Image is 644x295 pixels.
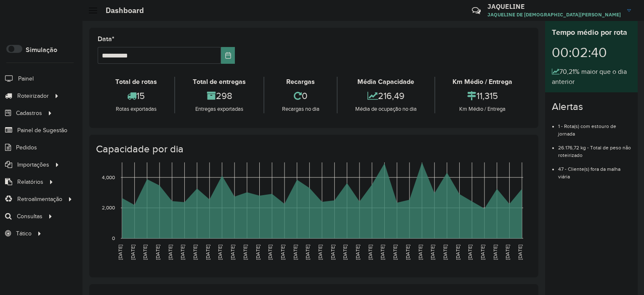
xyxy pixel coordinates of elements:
[552,101,631,113] h4: Alertas
[380,245,385,260] text: [DATE]
[17,212,43,221] span: Consultas
[467,245,473,260] text: [DATE]
[117,245,123,260] text: [DATE]
[221,47,235,64] button: Choose Date
[16,143,37,152] span: Pedidos
[18,74,34,83] span: Painel
[205,245,210,260] text: [DATE]
[340,87,432,105] div: 216,49
[168,245,173,260] text: [DATE]
[98,34,114,44] label: Data
[16,229,32,238] span: Tático
[342,245,348,260] text: [DATE]
[305,245,310,260] text: [DATE]
[102,205,115,211] text: 2,000
[480,245,485,260] text: [DATE]
[340,77,432,87] div: Média Capacidade
[17,126,67,135] span: Painel de Sugestão
[17,160,49,169] span: Importações
[242,245,248,260] text: [DATE]
[487,3,621,10] h3: JAQUELINE
[266,77,335,87] div: Recargas
[487,11,621,18] span: JAQUELINE DE [DEMOGRAPHIC_DATA][PERSON_NAME]
[317,245,323,260] text: [DATE]
[17,178,43,186] span: Relatórios
[255,245,261,260] text: [DATE]
[266,105,335,113] div: Recargas no dia
[437,87,528,105] div: 11,315
[293,245,298,260] text: [DATE]
[330,245,335,260] text: [DATE]
[100,87,172,105] div: 15
[355,245,360,260] text: [DATE]
[16,109,42,117] span: Cadastros
[552,67,631,87] div: 70,21% maior que o dia anterior
[552,27,631,38] div: Tempo médio por rota
[340,105,432,113] div: Média de ocupação no dia
[155,245,160,260] text: [DATE]
[392,245,398,260] text: [DATE]
[177,105,261,113] div: Entregas exportadas
[266,87,335,105] div: 0
[112,235,115,241] text: 0
[177,77,261,87] div: Total de entregas
[437,105,528,113] div: Km Médio / Entrega
[505,245,510,260] text: [DATE]
[558,138,631,159] li: 26.176,72 kg - Total de peso não roteirizado
[280,245,285,260] text: [DATE]
[17,91,49,100] span: Roteirizador
[517,245,523,260] text: [DATE]
[102,175,115,180] text: 4,000
[418,245,423,260] text: [DATE]
[17,195,62,204] span: Retroalimentação
[437,77,528,87] div: Km Médio / Entrega
[217,245,223,260] text: [DATE]
[177,87,261,105] div: 298
[192,245,198,260] text: [DATE]
[142,245,148,260] text: [DATE]
[467,2,485,20] a: Contato Rápido
[405,245,410,260] text: [DATE]
[130,245,136,260] text: [DATE]
[267,245,273,260] text: [DATE]
[180,245,185,260] text: [DATE]
[230,245,235,260] text: [DATE]
[100,105,172,113] div: Rotas exportadas
[492,245,498,260] text: [DATE]
[26,45,57,55] label: Simulação
[100,77,172,87] div: Total de rotas
[455,245,460,260] text: [DATE]
[558,116,631,138] li: 1 - Rota(s) com estouro de jornada
[430,245,435,260] text: [DATE]
[552,38,631,67] div: 00:02:40
[558,159,631,180] li: 47 - Cliente(s) fora da malha viária
[96,143,530,155] h4: Capacidade por dia
[367,245,373,260] text: [DATE]
[97,6,144,15] h2: Dashboard
[442,245,448,260] text: [DATE]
